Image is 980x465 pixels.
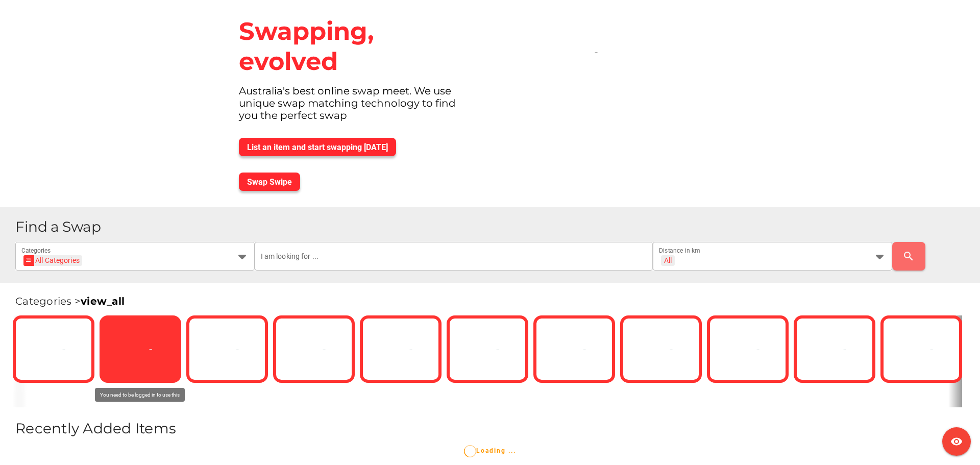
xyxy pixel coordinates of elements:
div: All Categories [27,255,80,266]
span: List an item and start swapping [DATE] [247,142,388,152]
div: Swapping, evolved [231,8,484,85]
span: Swap Swipe [247,177,292,187]
span: Recently Added Items [15,420,176,437]
span: Categories > [15,295,125,307]
a: view_all [81,295,125,307]
input: I am looking for ... [261,242,647,271]
button: Swap Swipe [239,173,300,191]
div: Australia's best online swap meet. We use unique swap matching technology to find you the perfect... [231,85,484,130]
h1: Find a Swap [15,219,972,234]
div: All [664,256,672,265]
i: visibility [950,435,963,448]
span: Loading ... [464,447,516,454]
i: search [902,250,915,262]
button: List an item and start swapping [DATE] [239,138,396,156]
